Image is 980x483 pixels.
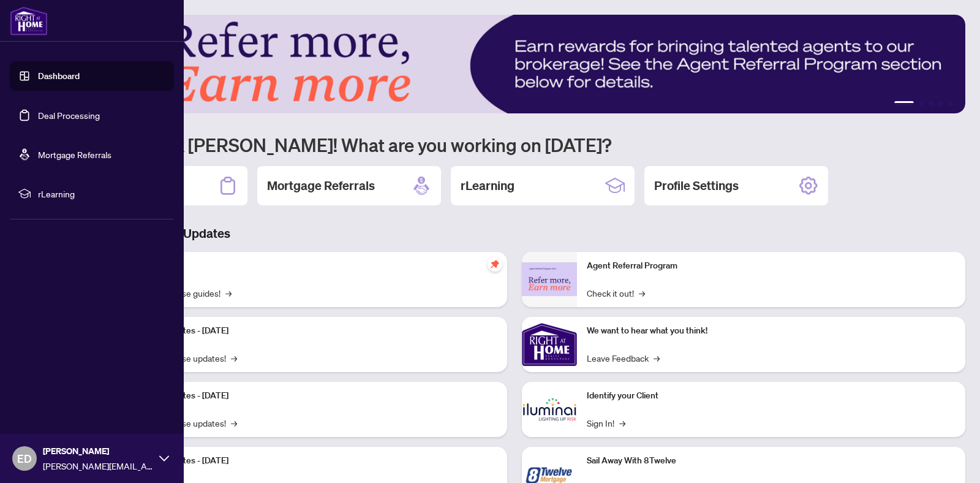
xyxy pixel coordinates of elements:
[10,6,48,36] img: logo
[931,440,968,477] button: Open asap
[587,389,956,403] p: Identify your Client
[231,351,237,365] span: →
[587,351,660,365] a: Leave Feedback→
[64,225,965,242] h3: Brokerage & Industry Updates
[654,351,660,365] span: →
[587,286,645,300] a: Check it out!→
[894,101,914,106] button: 1
[587,416,625,430] a: Sign In!→
[38,70,80,82] a: Dashboard
[129,454,497,468] p: Platform Updates - [DATE]
[461,177,514,194] h2: rLearning
[488,257,502,272] span: pushpin
[522,317,577,372] img: We want to hear what you think!
[38,149,111,160] a: Mortgage Referrals
[231,416,237,430] span: →
[587,324,956,338] p: We want to hear what you think!
[17,450,32,467] span: ED
[38,187,165,200] span: rLearning
[587,259,956,273] p: Agent Referral Program
[267,177,375,194] h2: Mortgage Referrals
[587,454,956,468] p: Sail Away With 8Twelve
[64,15,965,113] img: Slide 0
[929,101,933,106] button: 3
[522,262,577,296] img: Agent Referral Program
[43,444,153,458] span: [PERSON_NAME]
[43,459,153,473] span: [PERSON_NAME][EMAIL_ADDRESS][DOMAIN_NAME]
[129,259,497,273] p: Self-Help
[938,101,943,106] button: 4
[639,286,645,300] span: →
[129,324,497,338] p: Platform Updates - [DATE]
[225,286,232,300] span: →
[522,382,577,437] img: Identify your Client
[948,101,953,106] button: 5
[919,101,924,106] button: 2
[129,389,497,403] p: Platform Updates - [DATE]
[619,416,625,430] span: →
[38,110,100,121] a: Deal Processing
[64,133,965,156] h1: Welcome back [PERSON_NAME]! What are you working on [DATE]?
[654,177,739,194] h2: Profile Settings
